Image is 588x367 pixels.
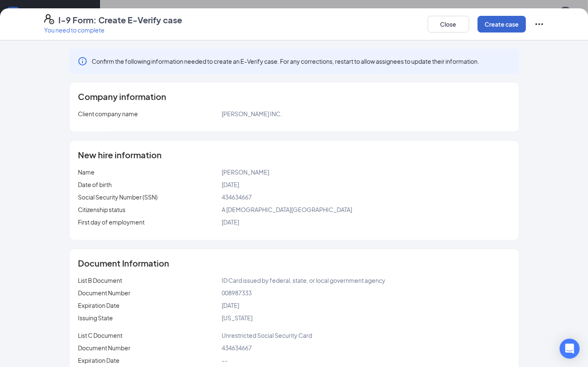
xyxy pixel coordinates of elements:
span: New hire information [78,151,162,159]
span: First day of employment [78,218,145,226]
span: Client company name [78,110,138,117]
span: Date of birth [78,181,112,188]
span: [US_STATE] [222,314,253,322]
span: Citizenship status [78,206,125,213]
span: [DATE] [222,218,239,226]
span: 434634667 [222,193,252,201]
span: List C Document [78,332,123,339]
span: Company information [78,92,166,101]
span: A [DEMOGRAPHIC_DATA][GEOGRAPHIC_DATA] [222,206,352,213]
span: -- [222,357,228,364]
span: 434634667 [222,344,252,352]
span: Issuing State [78,314,113,322]
h4: I-9 Form: Create E-Verify case [58,14,182,26]
span: Document Number [78,289,130,297]
span: 008987333 [222,289,252,297]
span: Expiration Date [78,302,120,309]
span: Confirm the following information needed to create an E-Verify case. For any corrections, restart... [92,57,479,65]
p: You need to complete [44,26,182,34]
button: Create case [478,16,526,32]
span: Document Number [78,344,130,352]
svg: Ellipses [534,19,544,29]
span: Name [78,168,95,176]
span: Document Information [78,259,169,267]
span: Expiration Date [78,357,120,364]
span: [DATE] [222,181,239,188]
span: Social Security Number (SSN) [78,193,158,201]
div: Open Intercom Messenger [560,339,580,359]
span: ID Card issued by federal, state, or local government agency [222,277,385,284]
span: Unrestricted Social Security Card [222,332,312,339]
svg: Info [78,56,88,66]
svg: FormI9EVerifyIcon [44,14,54,24]
span: [PERSON_NAME] [222,168,269,176]
button: Close [428,16,469,32]
span: List B Document [78,277,122,284]
span: [DATE] [222,302,239,309]
span: [PERSON_NAME] INC. [222,110,282,117]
